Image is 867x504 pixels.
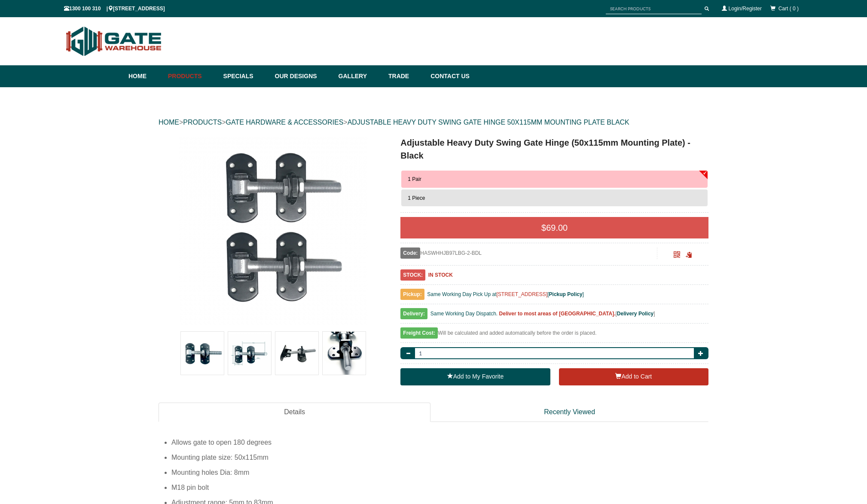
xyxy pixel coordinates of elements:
[686,252,692,258] span: Click to copy the URL
[428,272,453,278] b: IN STOCK
[64,6,165,12] span: 1300 100 310 | [STREET_ADDRESS]
[171,435,708,450] li: Allows gate to open 180 degrees
[159,403,430,422] a: Details
[400,309,708,324] div: [ ]
[159,136,387,325] a: Adjustable Heavy Duty Swing Gate Hinge (50x115mm Mounting Plate) - Black - 1 Pair - Gate Warehouse
[546,223,568,232] span: 69.00
[408,176,421,182] span: 1 Pair
[128,65,164,87] a: Home
[427,291,584,297] span: Same Working Day Pick Up at [ ]
[171,480,708,495] li: M18 pin bolt
[171,450,708,465] li: Mounting plate size: 50x115mm
[179,136,368,325] img: Adjustable Heavy Duty Swing Gate Hinge (50x115mm Mounting Plate) - Black - 1 Pair - Gate Warehouse
[400,247,657,259] div: HASWHHJB97LBG-2-BDL
[400,327,438,339] span: Freight Cost:
[181,332,224,375] img: Adjustable Heavy Duty Swing Gate Hinge (50x115mm Mounting Plate) - Black
[164,65,219,87] a: Products
[400,289,424,300] span: Pickup:
[401,171,708,188] button: 1 Pair
[323,332,366,375] img: Adjustable Heavy Duty Swing Gate Hinge (50x115mm Mounting Plate) - Black
[400,308,427,319] span: Delivery:
[778,6,799,12] span: Cart ( 0 )
[426,65,470,87] a: Contact Us
[183,119,222,126] a: PRODUCTS
[499,311,616,317] b: Deliver to most areas of [GEOGRAPHIC_DATA].
[559,368,708,385] button: Add to Cart
[334,65,384,87] a: Gallery
[497,291,548,297] a: [STREET_ADDRESS]
[271,65,334,87] a: Our Designs
[228,332,271,375] img: Adjustable Heavy Duty Swing Gate Hinge (50x115mm Mounting Plate) - Black
[400,136,708,162] h1: Adjustable Heavy Duty Swing Gate Hinge (50x115mm Mounting Plate) - Black
[400,217,708,238] div: $
[401,189,708,207] button: 1 Piece
[159,119,179,126] a: HOME
[384,65,426,87] a: Trade
[729,6,762,12] a: Login/Register
[348,119,629,126] a: ADJUSTABLE HEAVY DUTY SWING GATE HINGE 50X115MM MOUNTING PLATE BLACK
[430,403,708,422] a: Recently Viewed
[64,21,164,61] img: Gate Warehouse
[219,65,271,87] a: Specials
[226,119,343,126] a: GATE HARDWARE & ACCESSORIES
[400,269,425,281] span: STOCK:
[275,332,318,375] img: Adjustable Heavy Duty Swing Gate Hinge (50x115mm Mounting Plate) - Black
[606,3,702,14] input: SEARCH PRODUCTS
[674,253,680,259] a: Click to enlarge and scan to share.
[400,247,420,259] span: Code:
[400,328,708,343] div: Will be calculated and added automatically before the order is placed.
[400,368,550,385] a: Add to My Favorite
[617,311,653,317] a: Delivery Policy
[171,465,708,480] li: Mounting holes Dia: 8mm
[408,195,425,201] span: 1 Piece
[549,291,583,297] a: Pickup Policy
[159,109,708,136] div: > > >
[430,311,498,317] span: Same Working Day Dispatch.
